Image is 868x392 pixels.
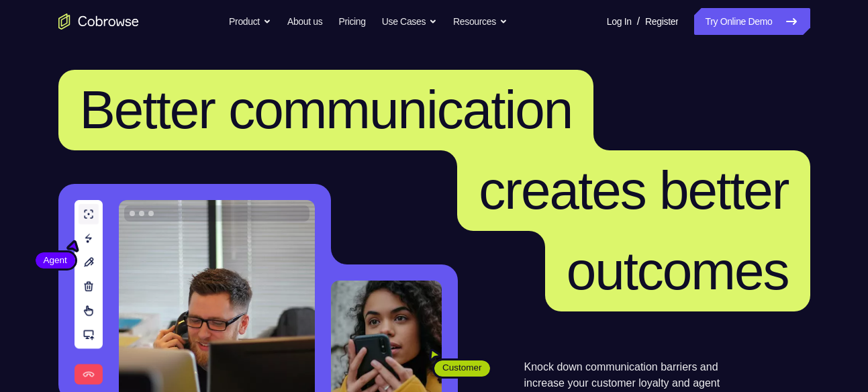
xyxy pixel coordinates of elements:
[567,241,789,301] span: outcomes
[453,8,508,35] button: Resources
[80,80,573,140] span: Better communication
[229,8,271,35] button: Product
[607,8,632,35] a: Log In
[58,13,139,30] a: Go to the home page
[338,8,365,35] a: Pricing
[637,13,640,30] span: /
[645,8,678,35] a: Register
[479,160,788,220] span: creates better
[694,8,810,35] a: Try Online Demo
[287,8,322,35] a: About us
[382,8,437,35] button: Use Cases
